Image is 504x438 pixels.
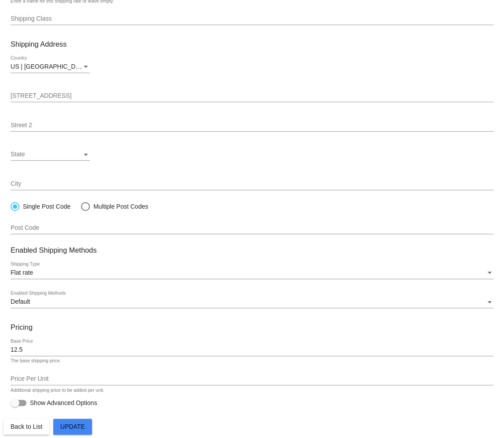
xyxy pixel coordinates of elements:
[30,398,97,407] span: Show Advanced Options
[11,151,25,158] span: State
[11,298,30,305] span: Default
[11,388,104,393] div: Additional shipping price to be added per unit.
[11,298,493,305] mat-select: Enabled Shipping Methods
[11,269,493,276] mat-select: Shipping Type
[11,122,493,129] input: Street 2
[11,246,493,254] h3: Enabled Shipping Methods
[11,63,90,70] mat-select: Country
[11,92,493,99] input: Street 1
[4,419,49,434] button: Back to List
[11,423,42,430] span: Back to List
[11,346,493,353] input: Base Price
[11,63,88,70] span: US | [GEOGRAPHIC_DATA]
[11,323,493,331] h3: Pricing
[11,40,493,48] h3: Shipping Address
[11,15,493,22] input: Shipping Class
[11,151,90,158] mat-select: State
[11,375,493,383] input: Price Per Unit
[90,203,148,210] div: Multiple Post Codes
[11,225,493,232] input: Post Code
[53,419,92,434] button: Update
[11,180,493,188] input: City
[19,203,70,210] div: Single Post Code
[11,358,61,364] div: The base shipping price.
[60,423,85,430] span: Update
[11,269,33,276] span: Flat rate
